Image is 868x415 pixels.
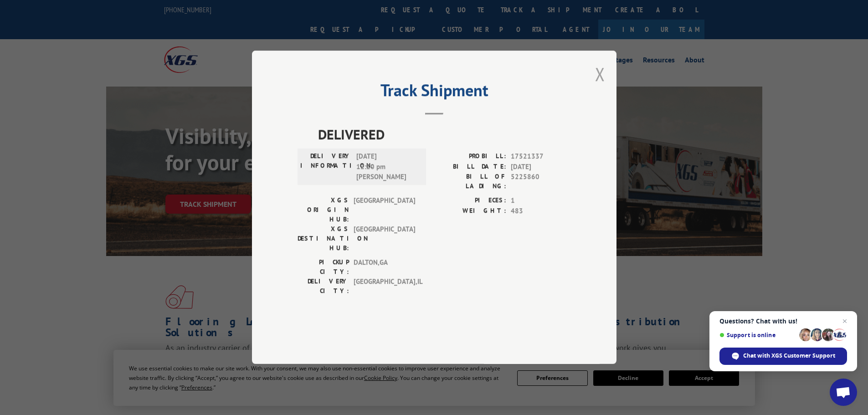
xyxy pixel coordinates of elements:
[298,196,349,225] label: XGS ORIGIN HUB:
[356,152,418,183] span: [DATE] 12:20 pm [PERSON_NAME]
[354,196,415,225] span: [GEOGRAPHIC_DATA]
[511,162,571,172] span: [DATE]
[511,172,571,191] span: 5225860
[719,348,847,365] div: Chat with XGS Customer Support
[354,277,415,296] span: [GEOGRAPHIC_DATA] , IL
[300,152,352,183] label: DELIVERY INFORMATION:
[511,152,571,162] span: 17521337
[743,352,835,360] span: Chat with XGS Customer Support
[434,162,506,172] label: BILL DATE:
[318,124,571,145] span: DELIVERED
[595,62,605,86] button: Close modal
[434,196,506,206] label: PIECES:
[830,379,857,406] div: Open chat
[298,258,349,277] label: PICKUP CITY:
[298,225,349,253] label: XGS DESTINATION HUB:
[434,152,506,162] label: PROBILL:
[511,196,571,206] span: 1
[839,316,850,327] span: Close chat
[298,84,571,101] h2: Track Shipment
[298,277,349,296] label: DELIVERY CITY:
[434,172,506,191] label: BILL OF LADING:
[354,225,415,253] span: [GEOGRAPHIC_DATA]
[511,206,571,216] span: 483
[719,332,796,338] span: Support is online
[354,258,415,277] span: DALTON , GA
[434,206,506,216] label: WEIGHT:
[719,318,847,325] span: Questions? Chat with us!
